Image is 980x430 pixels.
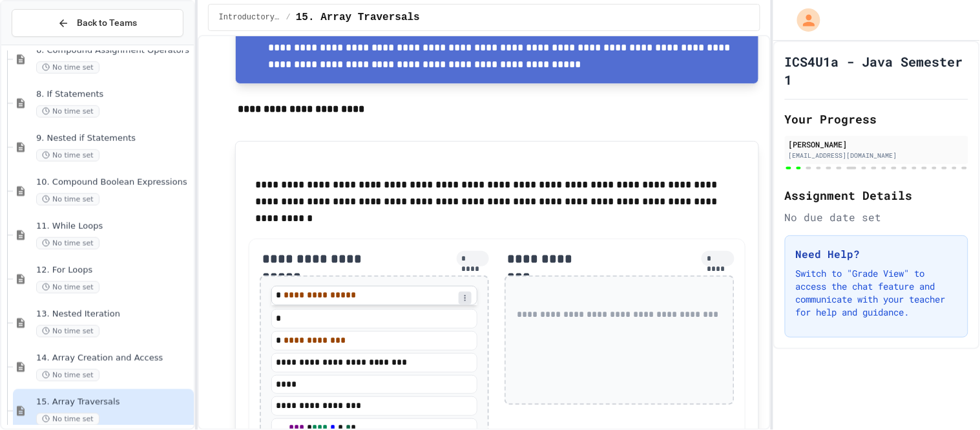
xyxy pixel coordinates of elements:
[36,265,191,276] span: 12. For Loops
[36,89,191,100] span: 8. If Statements
[785,186,968,204] h2: Assignment Details
[36,353,191,364] span: 14. Array Creation and Access
[296,10,420,25] span: 15. Array Traversals
[796,267,957,319] p: Switch to "Grade View" to access the chat feature and communicate with your teacher for help and ...
[36,193,99,206] span: No time set
[789,151,964,160] div: [EMAIL_ADDRESS][DOMAIN_NAME]
[219,12,281,23] span: Introductory Java Concepts
[36,237,99,250] span: No time set
[286,12,291,23] span: /
[785,52,968,89] h1: ICS4U1a - Java Semester 1
[36,397,191,408] span: 15. Array Traversals
[36,61,99,74] span: No time set
[36,369,99,382] span: No time set
[36,133,191,144] span: 9. Nested if Statements
[12,9,183,37] button: Back to Teams
[796,246,957,262] h3: Need Help?
[36,325,99,338] span: No time set
[36,281,99,294] span: No time set
[36,149,99,162] span: No time set
[36,45,191,56] span: 6. Compound Assignment Operators
[36,177,191,188] span: 10. Compound Boolean Expressions
[36,105,99,118] span: No time set
[36,309,191,320] span: 13. Nested Iteration
[36,413,99,425] span: No time set
[36,221,191,232] span: 11. While Loops
[784,5,824,35] div: My Account
[785,210,968,225] div: No due date set
[785,110,968,128] h2: Your Progress
[789,138,964,150] div: [PERSON_NAME]
[77,16,137,30] span: Back to Teams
